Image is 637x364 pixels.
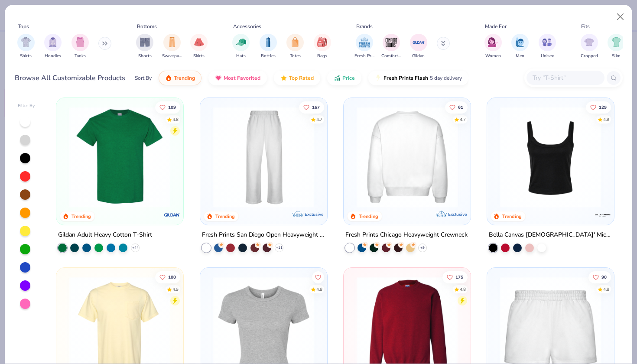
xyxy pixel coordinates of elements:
div: 4.8 [172,116,179,123]
div: filter for Shorts [136,34,153,59]
span: Tanks [75,53,86,59]
button: Trending [159,71,201,85]
div: Bottoms [137,23,157,30]
div: filter for Gildan [410,34,427,59]
span: Shorts [138,53,152,59]
img: Comfort Colors Image [385,36,398,49]
img: trending.gif [165,75,172,81]
div: filter for Hats [232,34,250,59]
button: Most Favorited [208,71,267,85]
span: 61 [458,105,463,109]
div: Filter By [18,103,35,109]
img: Tanks Image [75,37,85,47]
img: most_fav.gif [215,75,222,81]
button: Like [312,271,324,283]
img: 9145e166-e82d-49ae-94f7-186c20e691c9 [352,106,462,207]
div: filter for Tanks [71,34,89,59]
img: df5250ff-6f61-4206-a12c-24931b20f13c [209,106,318,207]
span: Bags [317,53,327,59]
span: Most Favorited [224,75,260,81]
span: Unisex [541,53,554,59]
span: Sweatpants [162,53,182,59]
div: filter for Skirts [190,34,208,59]
button: filter button [410,34,427,59]
div: Accessories [233,23,261,30]
div: Made For [485,23,507,30]
div: filter for Men [511,34,529,59]
button: filter button [286,34,304,59]
button: Like [588,271,611,283]
img: flash.gif [375,75,382,81]
div: filter for Slim [608,34,625,59]
span: Bottles [261,53,276,59]
div: Brands [356,23,373,30]
span: Top Rated [289,75,314,81]
span: Exclusive [448,211,467,217]
div: filter for Totes [286,34,304,59]
span: + 44 [132,245,139,250]
button: Like [445,101,468,113]
div: filter for Unisex [539,34,556,59]
div: Tops [18,23,29,30]
span: Totes [290,53,301,59]
img: Men Image [515,37,525,47]
div: filter for Sweatpants [162,34,182,59]
button: filter button [484,34,502,59]
span: 129 [599,105,607,109]
span: 90 [601,275,607,279]
img: Sweatpants Image [167,37,177,47]
img: 8af284bf-0d00-45ea-9003-ce4b9a3194ad [496,106,605,207]
button: filter button [314,34,331,59]
div: Fits [581,23,590,30]
img: Hoodies Image [48,37,58,47]
button: Like [155,271,180,283]
span: 5 day delivery [430,73,462,83]
button: filter button [581,34,598,59]
img: Gildan Image [412,36,425,49]
img: TopRated.gif [280,75,287,81]
img: Bags Image [317,37,327,47]
span: Women [485,53,501,59]
span: + 11 [276,245,282,250]
img: Totes Image [290,37,300,47]
button: filter button [162,34,182,59]
span: Exclusive [305,211,323,217]
img: Hats Image [236,37,246,47]
div: Fresh Prints San Diego Open Heavyweight Sweatpants [202,230,325,240]
div: 4.7 [460,116,466,123]
span: Hats [236,53,246,59]
div: 4.8 [603,286,609,292]
span: Hoodies [45,53,61,59]
span: 167 [312,105,319,109]
div: 4.7 [316,116,322,123]
span: Skirts [193,53,205,59]
button: Top Rated [274,71,320,85]
img: Shirts Image [21,37,31,47]
span: 175 [455,275,463,279]
button: filter button [136,34,153,59]
span: Fresh Prints [354,53,374,59]
button: filter button [354,34,374,59]
div: Browse All Customizable Products [15,73,125,83]
img: Fresh Prints Image [358,36,371,49]
div: 4.9 [172,286,179,292]
div: Sort By [135,74,152,82]
button: filter button [71,34,89,59]
button: Like [299,101,324,113]
div: filter for Bottles [260,34,277,59]
button: Close [612,9,629,25]
div: 4.8 [316,286,322,292]
button: filter button [260,34,277,59]
button: filter button [232,34,250,59]
img: Gildan logo [164,206,181,224]
span: + 9 [420,245,425,250]
span: 109 [168,105,176,109]
span: Cropped [581,53,598,59]
div: Gildan Adult Heavy Cotton T-Shirt [58,230,152,240]
span: 100 [168,275,176,279]
img: Skirts Image [194,37,204,47]
span: Comfort Colors [381,53,401,59]
button: filter button [381,34,401,59]
span: Trending [174,75,195,81]
span: Shirts [20,53,32,59]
